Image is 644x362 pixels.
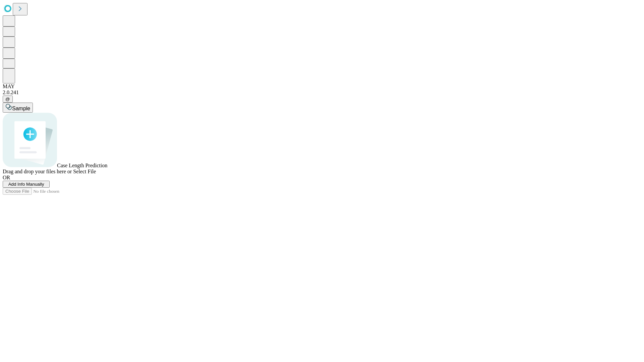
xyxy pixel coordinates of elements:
div: MAY [3,83,641,89]
button: Sample [3,103,33,113]
span: Select File [73,169,96,174]
span: @ [5,97,10,102]
button: Add Info Manually [3,181,50,188]
button: @ [3,96,13,103]
div: 2.0.241 [3,89,641,96]
span: Case Length Prediction [57,163,107,168]
span: Sample [12,106,30,111]
span: Add Info Manually [8,182,44,187]
span: OR [3,175,10,180]
span: Drag and drop your files here or [3,169,72,174]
